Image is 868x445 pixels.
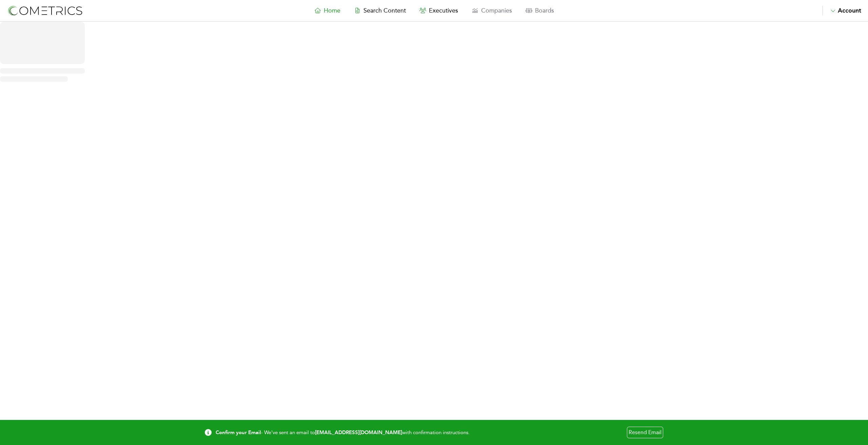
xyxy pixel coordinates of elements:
p: - We've sent an email to with confirmation instructions. [216,429,623,437]
img: logo-refresh-RPX2ODFg.svg [7,4,83,17]
a: Home [308,6,347,15]
span: Executives [429,7,458,14]
span: Search Content [363,7,406,14]
a: Search Content [347,6,413,15]
b: Confirm your Email [216,429,261,436]
span: Home [324,7,340,14]
b: [EMAIL_ADDRESS][DOMAIN_NAME] [315,429,402,436]
button: Account [822,6,861,15]
span: Account [838,7,861,14]
span: Companies [481,7,512,14]
a: Companies [465,6,519,15]
a: Resend Email [627,427,663,438]
a: Boards [519,6,561,15]
a: Executives [413,6,465,15]
span: Boards [535,7,554,14]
